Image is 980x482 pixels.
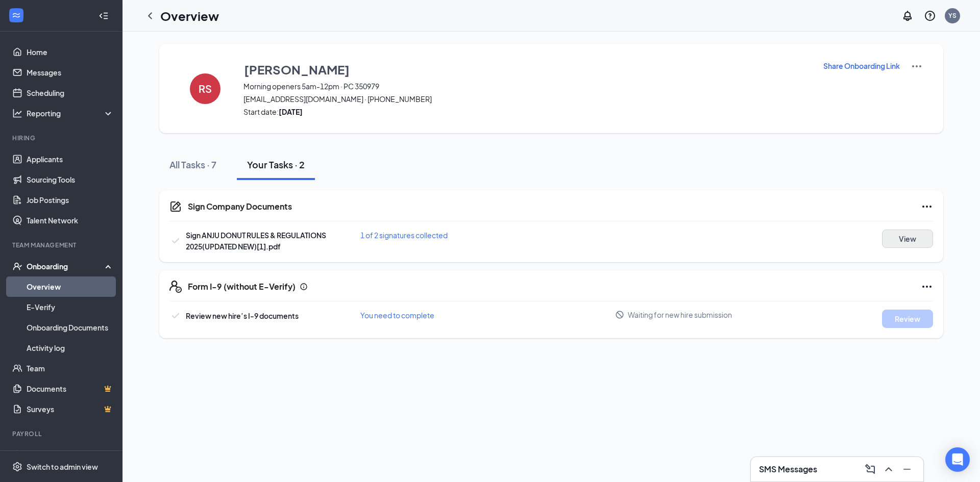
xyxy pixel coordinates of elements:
svg: Checkmark [169,310,182,322]
svg: ChevronLeft [144,10,156,22]
div: Your Tasks · 2 [247,158,305,171]
div: Hiring [12,134,112,142]
a: Onboarding Documents [27,317,114,338]
svg: ChevronUp [883,463,895,475]
svg: UserCheck [12,261,22,271]
button: ComposeMessage [862,461,878,477]
div: Switch to admin view [27,462,98,472]
button: ChevronUp [880,461,897,477]
svg: ComposeMessage [864,463,876,475]
h1: Overview [160,7,219,24]
h5: Form I-9 (without E-Verify) [188,281,296,292]
svg: Checkmark [169,235,182,247]
h3: [PERSON_NAME] [244,61,350,78]
svg: Collapse [99,11,109,21]
span: Review new hire’s I-9 documents [186,311,299,320]
span: Sign ANJU DONUT RULES & REGULATIONS 2025(UPDATED NEW)[1].pdf [186,231,326,251]
button: Review [882,310,933,328]
span: Start date: [243,107,810,117]
svg: Settings [12,462,22,472]
h5: Sign Company Documents [188,201,292,212]
span: Morning openers 5am-12pm · PC 350979 [243,81,810,91]
a: Sourcing Tools [27,169,114,190]
strong: [DATE] [279,107,303,116]
a: E-Verify [27,297,114,317]
div: Open Intercom Messenger [945,447,970,472]
div: Onboarding [27,261,105,271]
span: You need to complete [360,311,434,320]
span: Waiting for new hire submission [628,310,732,320]
button: Minimize [899,461,915,477]
svg: Ellipses [921,281,933,293]
svg: FormI9EVerifyIcon [169,281,182,293]
p: Share Onboarding Link [823,61,900,71]
a: Talent Network [27,210,114,231]
a: PayrollCrown [27,445,114,465]
span: [EMAIL_ADDRESS][DOMAIN_NAME] · [PHONE_NUMBER] [243,94,810,104]
svg: Info [300,283,308,291]
button: Share Onboarding Link [823,60,900,71]
a: DocumentsCrown [27,378,114,399]
a: Scheduling [27,83,114,103]
svg: Notifications [901,10,914,22]
h4: RS [199,85,212,92]
div: YS [948,11,957,20]
a: SurveysCrown [27,399,114,419]
span: 1 of 2 signatures collected [360,231,448,240]
a: Job Postings [27,190,114,210]
img: More Actions [911,60,923,72]
svg: Ellipses [921,200,933,213]
a: Applicants [27,149,114,169]
button: [PERSON_NAME] [243,60,810,79]
h3: SMS Messages [759,464,817,475]
a: Home [27,42,114,62]
a: Team [27,358,114,378]
svg: WorkstreamLogo [11,10,21,20]
button: View [882,230,933,248]
a: Messages [27,62,114,83]
div: All Tasks · 7 [169,158,216,171]
button: RS [180,60,231,117]
svg: Minimize [901,463,913,475]
div: Reporting [27,108,114,118]
svg: CompanyDocumentIcon [169,200,182,213]
svg: Analysis [12,108,22,118]
a: Activity log [27,338,114,358]
svg: Blocked [615,310,624,319]
a: Overview [27,276,114,297]
svg: QuestionInfo [924,10,936,22]
div: Team Management [12,241,112,249]
div: Payroll [12,429,112,438]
